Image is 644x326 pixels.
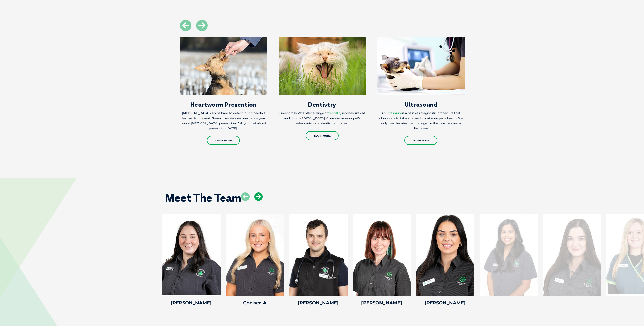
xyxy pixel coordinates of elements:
[279,101,366,107] h3: Dentistry
[180,111,267,131] p: [MEDICAL_DATA] can be hard to detect, but it needn’t be hard to prevent. Greencross Vets recommen...
[289,301,348,305] h4: [PERSON_NAME]
[226,301,284,305] h4: Chelsea A
[404,136,437,145] a: Learn More
[377,101,465,107] h3: Ultrasound
[306,131,339,140] a: Learn More
[353,301,411,305] h4: [PERSON_NAME]
[207,136,240,145] a: Learn More
[328,111,341,115] a: dentistry
[165,192,241,203] h2: Meet The Team
[162,301,221,305] h4: [PERSON_NAME]
[416,301,474,305] h4: [PERSON_NAME]
[386,111,402,115] a: ultrasound
[634,23,639,28] button: Search
[377,37,465,95] img: Services_Ultrasound
[377,111,465,131] p: An is a painless diagnostic procedure that allows vets to take a closer look at your pet’s health...
[180,101,267,107] h3: Heartworm Prevention
[279,111,366,126] p: Greencross Vets offer a range of services like cat and dog [MEDICAL_DATA]. Consider us your pet’s...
